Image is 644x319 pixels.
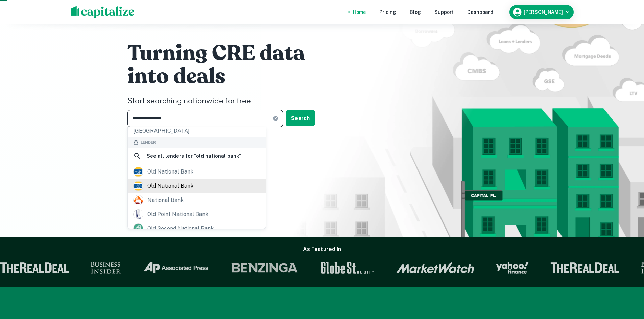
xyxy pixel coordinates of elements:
[550,262,619,273] img: The Real Deal
[509,5,574,19] button: [PERSON_NAME]
[303,245,341,254] h6: As Featured In
[396,262,474,273] img: Market Watch
[610,265,644,297] iframe: Chat Widget
[127,63,330,90] h1: into deals
[467,8,493,16] a: Dashboard
[286,110,315,126] button: Search
[147,223,214,234] div: old second national bank
[147,195,184,205] div: national bank
[91,262,121,274] img: Business Insider
[134,210,143,219] img: picture
[147,181,193,191] div: old national bank
[496,262,529,274] img: Yahoo Finance
[127,95,330,107] h4: Start searching nationwide for free.
[410,8,421,16] a: Blog
[128,207,266,221] a: old point national bank
[353,8,366,16] a: Home
[128,193,266,207] a: national bank
[434,8,454,16] a: Support
[134,224,143,233] img: picture
[128,221,266,236] a: old second national bank
[134,195,143,205] img: picture
[524,10,563,15] h6: [PERSON_NAME]
[143,262,209,274] img: Associated Press
[147,209,208,219] div: old point national bank
[147,167,193,177] div: old national bank
[231,262,299,274] img: Benzinga
[320,262,375,274] img: GlobeSt
[147,152,241,160] h6: See all lenders for " old national bank "
[128,165,266,179] a: old national bank
[141,140,156,145] span: Lender
[379,8,396,16] a: Pricing
[127,40,330,67] h1: Turning CRE data
[71,6,135,18] img: capitalize-logo.png
[128,179,266,193] a: old national bank
[134,167,143,177] img: picture
[134,181,143,191] img: picture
